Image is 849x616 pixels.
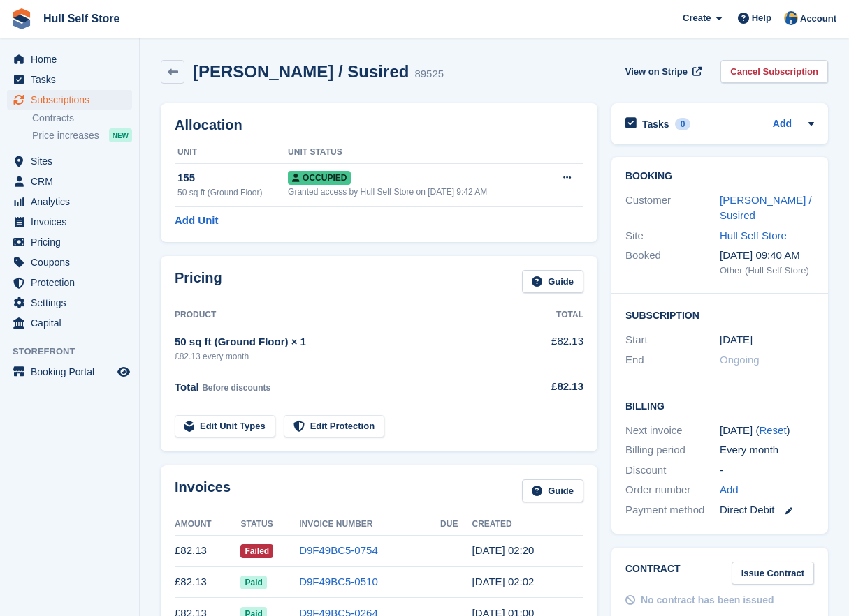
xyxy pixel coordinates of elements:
th: Invoice Number [299,513,440,536]
th: Unit Status [288,142,546,164]
span: Booking Portal [31,362,115,382]
span: Before discounts [202,383,270,393]
span: Protection [31,273,115,292]
td: £82.13 [175,566,240,598]
a: Hull Self Store [720,230,787,241]
div: 155 [177,170,288,186]
span: Occupied [288,171,351,185]
a: menu [7,253,132,272]
div: No contract has been issued [641,593,774,608]
span: Ongoing [720,354,760,366]
div: Order number [625,482,720,498]
span: CRM [31,172,115,191]
a: menu [7,313,132,333]
span: Help [752,11,771,25]
img: Hull Self Store [784,11,798,25]
th: Due [440,513,472,536]
h2: Booking [625,171,814,182]
a: Edit Protection [284,415,384,438]
div: - [720,463,814,479]
a: menu [7,212,132,232]
h2: [PERSON_NAME] / Susired [193,62,409,81]
a: Issue Contract [732,562,814,585]
h2: Billing [625,398,814,412]
a: D9F49BC5-0754 [299,544,378,556]
h2: Contract [625,562,681,585]
img: stora-icon-8386f47178a22dfd0bd8f6a31ec36ba5ce8667c1dd55bd0f319d3a0aa187defe.svg [11,8,32,29]
a: Add [773,117,792,133]
div: Billing period [625,442,720,458]
div: Direct Debit [720,502,814,518]
a: Guide [522,479,583,502]
span: Coupons [31,253,115,272]
a: Price increases NEW [32,128,132,143]
div: 50 sq ft (Ground Floor) × 1 [175,334,529,350]
span: Paid [240,576,266,589]
div: Granted access by Hull Self Store on [DATE] 9:42 AM [288,186,546,198]
a: [PERSON_NAME] / Susired [720,194,812,222]
span: Tasks [31,70,115,89]
th: Unit [175,142,288,164]
th: Status [240,513,299,536]
a: Hull Self Store [38,7,125,30]
div: £82.13 [529,379,583,395]
a: Add [720,482,739,498]
div: £82.13 every month [175,350,529,363]
span: Account [800,12,836,26]
span: Home [31,50,115,69]
h2: Subscription [625,308,814,322]
span: Settings [31,293,115,313]
th: Total [529,304,583,326]
div: NEW [109,128,132,142]
div: Next invoice [625,423,720,439]
span: Storefront [13,345,139,359]
a: menu [7,232,132,252]
a: menu [7,50,132,69]
a: Reset [759,424,786,436]
a: menu [7,273,132,292]
a: View on Stripe [620,60,704,83]
a: menu [7,70,132,89]
a: menu [7,192,132,211]
span: Capital [31,313,115,333]
div: Site [625,228,720,244]
a: D9F49BC5-0510 [299,576,378,587]
span: Sites [31,151,115,171]
a: menu [7,151,132,171]
time: 2025-08-01 01:02:20 UTC [472,576,534,587]
h2: Invoices [175,479,231,502]
span: View on Stripe [625,65,688,79]
h2: Tasks [642,118,669,130]
span: Analytics [31,192,115,211]
td: £82.13 [175,535,240,566]
th: Product [175,304,529,326]
span: Pricing [31,232,115,252]
div: Customer [625,193,720,224]
span: Price increases [32,129,99,142]
div: Every month [720,442,814,458]
a: menu [7,172,132,191]
div: [DATE] ( ) [720,423,814,439]
span: Failed [240,544,273,558]
div: Discount [625,463,720,479]
div: Booked [625,248,720,277]
div: Other (Hull Self Store) [720,264,814,278]
div: 89525 [414,66,444,82]
div: Payment method [625,502,720,518]
a: Preview store [115,363,132,380]
div: Start [625,332,720,348]
div: [DATE] 09:40 AM [720,248,814,264]
a: Contracts [32,112,132,125]
a: menu [7,362,132,382]
span: Invoices [31,212,115,232]
a: Add Unit [175,213,218,229]
div: End [625,352,720,368]
a: Edit Unit Types [175,415,275,438]
th: Created [472,513,583,536]
h2: Pricing [175,270,222,293]
div: 50 sq ft (Ground Floor) [177,186,288,199]
span: Subscriptions [31,90,115,110]
a: Cancel Subscription [720,60,828,83]
time: 2025-09-01 01:20:56 UTC [472,544,534,556]
td: £82.13 [529,326,583,370]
